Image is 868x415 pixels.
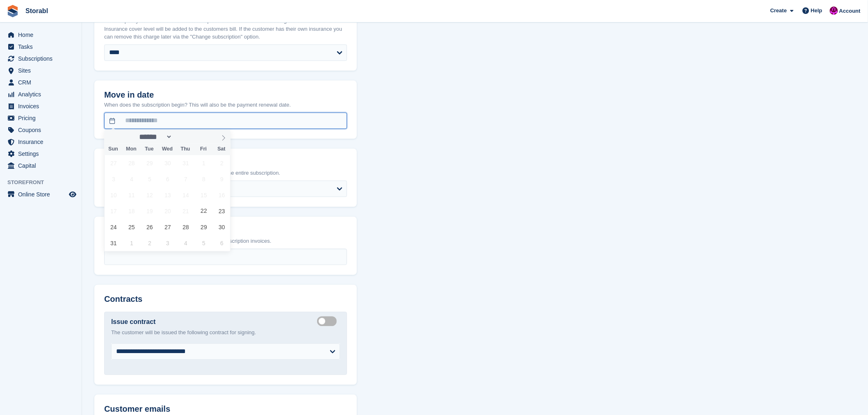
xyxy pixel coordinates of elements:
[770,7,787,15] span: Create
[18,100,67,112] span: Invoices
[111,317,155,327] label: Issue contract
[4,41,78,52] a: menu
[18,77,67,88] span: CRM
[160,235,176,251] span: September 3, 2025
[111,328,340,337] p: The customer will be issued the following contract for signing.
[4,65,78,76] a: menu
[178,155,194,171] span: July 31, 2025
[160,155,176,171] span: July 30, 2025
[4,189,78,200] a: menu
[105,155,121,171] span: July 27, 2025
[142,219,158,235] span: August 26, 2025
[18,124,67,136] span: Coupons
[4,112,78,124] a: menu
[142,155,158,171] span: July 29, 2025
[158,146,176,152] span: Wed
[105,187,121,203] span: August 10, 2025
[105,203,121,219] span: August 17, 2025
[68,189,78,199] a: Preview store
[4,53,78,64] a: menu
[160,171,176,187] span: August 6, 2025
[317,320,340,322] label: Create integrated contract
[214,187,230,203] span: August 16, 2025
[142,203,158,219] span: August 19, 2025
[4,89,78,100] a: menu
[830,7,838,15] img: Helen Morton
[160,219,176,235] span: August 27, 2025
[4,148,78,160] a: menu
[104,90,347,100] h2: Move in date
[214,171,230,187] span: August 9, 2025
[18,53,67,64] span: Subscriptions
[104,404,347,414] h2: Customer emails
[105,171,121,187] span: August 3, 2025
[178,203,194,219] span: August 21, 2025
[160,187,176,203] span: August 13, 2025
[4,124,78,136] a: menu
[18,136,67,148] span: Insurance
[18,41,67,52] span: Tasks
[142,171,158,187] span: August 5, 2025
[178,187,194,203] span: August 14, 2025
[142,235,158,251] span: September 2, 2025
[172,132,198,141] input: Year
[142,187,158,203] span: August 12, 2025
[214,235,230,251] span: September 6, 2025
[214,203,230,219] span: August 23, 2025
[123,203,139,219] span: August 18, 2025
[176,146,194,152] span: Thu
[18,29,67,41] span: Home
[104,101,347,109] p: When does the subscription begin? This will also be the payment renewal date.
[122,146,140,152] span: Mon
[178,219,194,235] span: August 28, 2025
[214,155,230,171] span: August 2, 2025
[196,219,212,235] span: August 29, 2025
[7,178,82,187] span: Storefront
[160,203,176,219] span: August 20, 2025
[105,235,121,251] span: August 31, 2025
[18,112,67,124] span: Pricing
[4,136,78,148] a: menu
[123,235,139,251] span: September 1, 2025
[22,4,51,18] a: Storabl
[123,219,139,235] span: August 25, 2025
[123,155,139,171] span: July 28, 2025
[811,7,822,15] span: Help
[7,5,19,17] img: stora-icon-8386f47178a22dfd0bd8f6a31ec36ba5ce8667c1dd55bd0f319d3a0aa187defe.svg
[196,187,212,203] span: August 15, 2025
[196,203,212,219] span: August 22, 2025
[105,219,121,235] span: August 24, 2025
[178,171,194,187] span: August 7, 2025
[4,100,78,112] a: menu
[137,132,173,141] select: Month
[212,146,231,152] span: Sat
[839,7,861,15] span: Account
[196,171,212,187] span: August 8, 2025
[4,160,78,171] a: menu
[214,219,230,235] span: August 30, 2025
[18,65,67,76] span: Sites
[196,235,212,251] span: September 5, 2025
[18,89,67,100] span: Analytics
[194,146,212,152] span: Fri
[104,146,122,152] span: Sun
[4,29,78,41] a: menu
[18,160,67,171] span: Capital
[104,294,347,304] h2: Contracts
[140,146,158,152] span: Tue
[196,155,212,171] span: August 1, 2025
[18,148,67,160] span: Settings
[123,171,139,187] span: August 4, 2025
[18,189,67,200] span: Online Store
[178,235,194,251] span: September 4, 2025
[4,77,78,88] a: menu
[123,187,139,203] span: August 11, 2025
[104,17,347,41] p: Please specify how much it would cost to replace the value of the items being stored. The relevan...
